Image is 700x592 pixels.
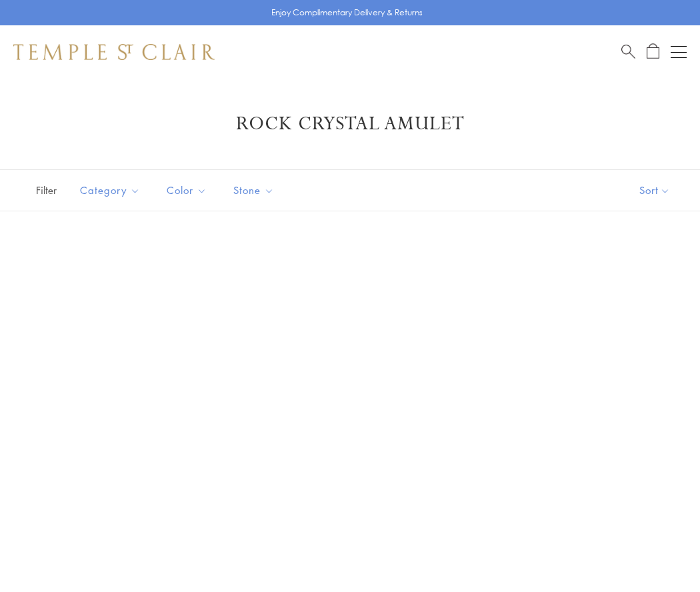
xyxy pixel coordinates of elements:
[671,44,687,60] button: Open navigation
[33,112,667,136] h1: Rock Crystal Amulet
[70,175,150,205] button: Category
[13,44,215,60] img: Temple St. Clair
[621,43,635,60] a: Search
[227,182,284,199] span: Stone
[609,170,700,211] button: Show sort by
[647,43,659,60] a: Open Shopping Bag
[271,6,423,19] p: Enjoy Complimentary Delivery & Returns
[157,175,217,205] button: Color
[223,175,284,205] button: Stone
[73,182,150,199] span: Category
[160,182,217,199] span: Color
